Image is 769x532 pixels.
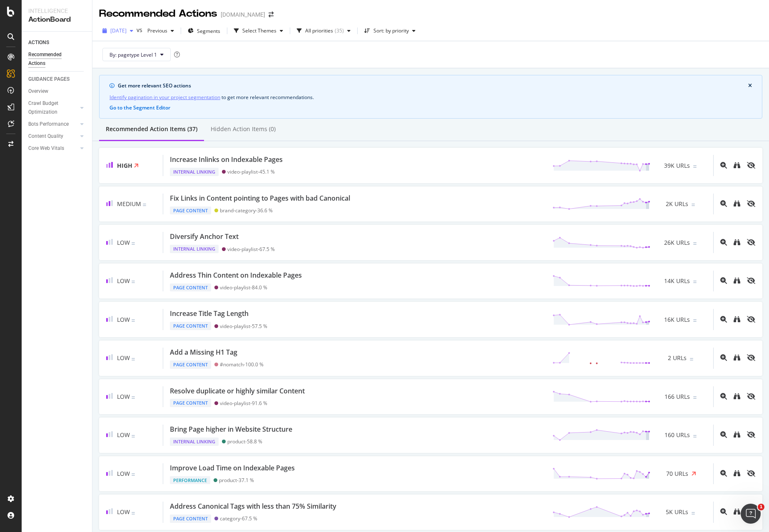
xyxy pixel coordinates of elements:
[747,239,755,246] div: eye-slash
[720,431,727,438] div: magnifying-glass-plus
[664,316,690,324] span: 16K URLs
[734,277,740,284] div: binoculars
[720,508,727,515] div: magnifying-glass-plus
[231,24,286,37] button: Select Themes
[28,144,78,153] a: Core Web Vitals
[170,245,219,253] div: Internal Linking
[219,477,254,483] div: product - 37.1 %
[734,354,740,361] div: binoculars
[692,204,695,206] img: Equal
[132,358,135,360] img: Equal
[734,393,740,400] a: binoculars
[734,239,740,246] div: binoculars
[170,348,237,357] div: Add a Missing H1 Tag
[170,399,211,407] div: Page Content
[693,435,697,438] img: Equal
[720,393,727,400] div: magnifying-glass-plus
[720,354,727,361] div: magnifying-glass-plus
[734,354,740,362] a: binoculars
[747,354,755,361] div: eye-slash
[720,470,727,477] div: magnifying-glass-plus
[170,463,295,473] div: Improve Load Time on Indexable Pages
[28,38,49,47] div: ACTIONS
[110,93,752,102] div: to get more relevant recommendations .
[170,155,283,164] div: Increase Inlinks on Indexable Pages
[227,246,275,252] div: video-playlist - 67.5 %
[170,438,219,446] div: Internal Linking
[220,361,264,368] div: #nomatch - 100.0 %
[117,316,130,323] span: Low
[28,87,48,96] div: Overview
[184,24,224,37] button: Segments
[170,232,239,241] div: Diversify Anchor Text
[28,99,78,117] a: Crawl Budget Optimization
[143,204,146,206] img: Equal
[747,393,755,400] div: eye-slash
[741,504,761,524] iframe: Intercom live chat
[734,470,740,477] a: binoculars
[220,400,267,406] div: video-playlist - 91.6 %
[28,50,86,68] a: Recommended Actions
[747,277,755,284] div: eye-slash
[747,316,755,323] div: eye-slash
[132,281,135,283] img: Equal
[170,194,350,203] div: Fix Links in Content pointing to Pages with bad Canonical
[734,316,740,323] div: binoculars
[734,200,740,208] a: binoculars
[117,162,132,169] span: High
[170,271,302,280] div: Address Thin Content on Indexable Pages
[170,309,249,318] div: Increase Title Tag Length
[747,200,755,207] div: eye-slash
[373,28,409,33] div: Sort: by priority
[132,242,135,245] img: Equal
[664,162,690,170] span: 39K URLs
[693,396,697,399] img: Equal
[117,239,130,246] span: Low
[734,431,740,438] div: binoculars
[117,508,130,516] span: Low
[758,504,764,510] span: 1
[693,165,697,168] img: Equal
[693,242,697,245] img: Equal
[746,81,754,90] button: close banner
[692,512,695,515] img: Equal
[664,431,690,439] span: 160 URLs
[110,27,127,34] span: 2025 Sep. 30th
[102,48,171,61] button: By: pagetype Level 1
[117,431,130,439] span: Low
[734,431,740,439] a: binoculars
[664,393,690,401] span: 166 URLs
[170,283,211,292] div: Page Content
[335,28,344,33] div: ( 35 )
[720,239,727,246] div: magnifying-glass-plus
[734,393,740,400] div: binoculars
[28,120,69,129] div: Bots Performance
[734,239,740,246] a: binoculars
[734,277,740,285] a: binoculars
[28,120,78,129] a: Bots Performance
[720,200,727,207] div: magnifying-glass-plus
[305,28,333,33] div: All priorities
[99,24,137,37] button: [DATE]
[132,396,135,399] img: Equal
[197,27,220,35] span: Segments
[170,168,219,176] div: Internal Linking
[28,99,72,117] div: Crawl Budget Optimization
[693,319,697,322] img: Equal
[734,508,740,515] div: binoculars
[28,75,86,84] a: GUIDANCE PAGES
[28,38,86,47] a: ACTIONS
[106,125,197,133] div: Recommended Action Items (37)
[227,169,275,175] div: video-playlist - 45.1 %
[170,515,211,523] div: Page Content
[170,502,336,511] div: Address Canonical Tags with less than 75% Similarity
[668,354,687,362] span: 2 URLs
[117,393,130,400] span: Low
[170,206,211,215] div: Page Content
[734,508,740,516] a: binoculars
[747,162,755,169] div: eye-slash
[664,277,690,285] span: 14K URLs
[666,200,688,208] span: 2K URLs
[144,27,167,34] span: Previous
[211,125,276,133] div: Hidden Action Items (0)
